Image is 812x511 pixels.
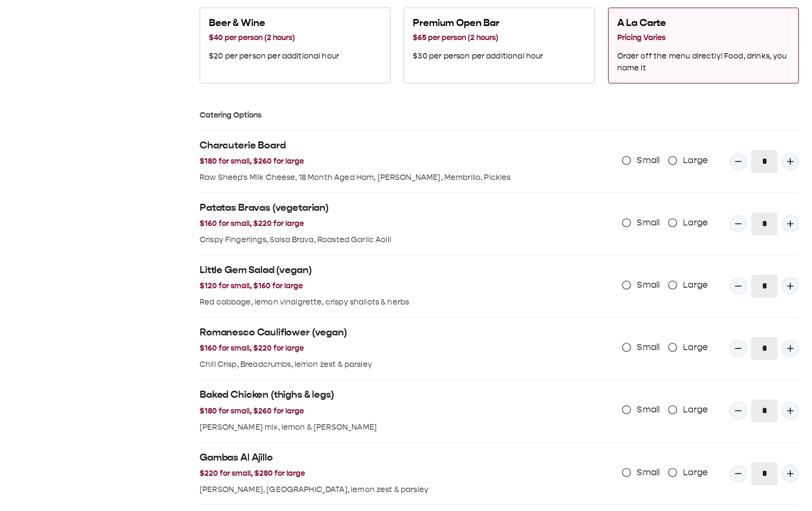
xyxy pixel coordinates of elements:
h2: Little Gem Salad (vegan) [200,264,596,277]
span: Large [683,341,708,354]
p: Raw Sheep's Milk Cheese, 18 Month Aged Ham, [PERSON_NAME], Membrillo, Pickles [200,172,596,184]
p: $30 per person per additional hour [413,50,543,62]
h2: Patatas Bravas (vegetarian) [200,202,596,215]
h2: A La Carte [617,17,790,30]
h3: $220 for small, $280 for large [200,468,596,480]
h3: Catering Options [200,109,799,121]
button: A La Carte [608,8,799,83]
button: Beer & Wine [200,8,391,83]
div: Quantity Input [730,399,799,422]
h2: Beer & Wine [209,17,339,30]
span: Large [683,216,708,229]
h3: $40 per person (2 hours) [209,32,339,44]
p: [PERSON_NAME] mix, lemon & [PERSON_NAME] [200,422,596,434]
h2: Gambas Al Ajillo [200,451,596,464]
div: Quantity Input [730,275,799,297]
span: Small [637,154,660,167]
p: Red cabbage, lemon vinaigrette, crispy shallots & herbs [200,296,596,308]
h3: $120 for small, $160 for large [200,280,596,292]
h3: $65 per person (2 hours) [413,32,543,44]
h2: Charcuterie Board [200,139,596,152]
h3: $180 for small, $260 for large [200,156,596,167]
span: Small [637,341,660,354]
p: Crispy Fingerlings, Salsa Brava, Roasted Garlic Aoili [200,234,596,246]
h3: $180 for small, $260 for large [200,405,596,417]
h2: Premium Open Bar [413,17,543,30]
p: Order off the menu directly! Food, drinks, you name it [617,50,790,74]
h2: Baked Chicken (thighs & legs) [200,389,596,402]
div: Quantity Input [730,150,799,173]
div: Select one [200,8,799,83]
p: $20 per person per additional hour [209,50,339,62]
span: Large [683,466,708,479]
h3: $160 for small, $220 for large [200,342,596,354]
span: Small [637,216,660,229]
div: Quantity Input [730,212,799,235]
div: Quantity Input [730,337,799,360]
span: Small [637,279,660,292]
span: Small [637,466,660,479]
h2: Romanesco Cauliflower (vegan) [200,326,596,339]
div: Quantity Input [730,462,799,485]
span: Large [683,154,708,167]
span: Large [683,279,708,292]
span: Large [683,403,708,416]
p: [PERSON_NAME], [GEOGRAPHIC_DATA], lemon zest & parsley [200,484,596,496]
h3: Pricing Varies [617,32,790,44]
p: Chili Crisp, Breadcrumbs, lemon zest & parsley [200,359,596,371]
button: Premium Open Bar [404,8,594,83]
span: Small [637,403,660,416]
h3: $160 for small, $220 for large [200,218,596,230]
